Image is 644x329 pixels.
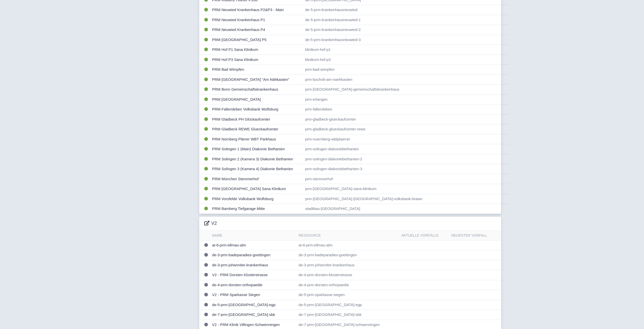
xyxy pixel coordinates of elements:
td: PRM Solingen 3 (Kamera 4) Diakonie Bethanien [210,164,303,174]
td: de-7-prm-[GEOGRAPHIC_DATA]-sbk [210,310,297,320]
td: PRM Bad Wimpfen [210,65,303,75]
td: PRM Solingen 1 (Main) Diakonie Bethanien [210,144,303,154]
td: prm-[GEOGRAPHIC_DATA]-[GEOGRAPHIC_DATA]-volksbank-brawo [303,194,424,204]
td: de-7-prm-[GEOGRAPHIC_DATA]-sbk [297,310,399,320]
td: PRM München Stemmerhof [210,174,303,184]
td: de-5-prm-krankenhausneuwied-3 [303,35,424,45]
td: de-3-prm-badeparadies-goettingen [210,250,297,260]
td: prm-stemmerhof [303,174,424,184]
td: de-5-prm-sparkasse-siegen [297,290,399,300]
td: klinikum-hof-p3 [303,55,424,65]
th: Aktuelle Vorfälle [399,231,449,240]
td: PRM [GEOGRAPHIC_DATA] P5 [210,35,303,45]
td: prm-gladbeck-glueckaufcenter [303,114,424,124]
td: de-3-prm-badeparadies-goettingen [297,250,399,260]
th: Ressource [297,231,399,240]
td: prm-bad-wimpfen [303,65,424,75]
td: PRM Vorsfelde Volksbank Wolfsburg [210,194,303,204]
td: de-3-prm-johanniter-krankenhaus [297,260,399,270]
td: V2 - PRM Dorsten Klosterstrasse [210,270,297,280]
td: de-4-prm-dorsten-klosterstrasse [297,270,399,280]
td: prm-nuernberg-wbtplaerrer [303,134,424,144]
td: prm-bocholt-am-naehkasten [303,75,424,85]
td: de-4-prm-dorsten-orthopaedie [297,280,399,290]
td: PRM Gladbeck REWE Glueckaufcenter [210,124,303,134]
td: klinikum-hof-p1 [303,45,424,55]
th: Neuester Vorfall [449,231,501,240]
td: prm-solingen-diakoniebethanien-3 [303,164,424,174]
td: PRM [GEOGRAPHIC_DATA] [210,94,303,104]
td: PRM Solingen 2 (Kamera 3) Diakonie Bethanien [210,154,303,164]
td: PRM Bonn Gemeinschaftskrankenhaus [210,85,303,95]
td: at-6-prm-ellmau-alm [210,240,297,250]
td: prm-gladbeck-glueckaufcenter-rewe [303,124,424,134]
td: de-5-prm-[GEOGRAPHIC_DATA]-egp [210,300,297,310]
td: PRM Fallersleben Volksbank Wolfsburg [210,104,303,115]
td: prm-solingen-diakoniebethanien [303,144,424,154]
td: at-6-prm-ellmau-alm [297,240,399,250]
th: Name [210,231,297,240]
h3: V2 [204,221,217,226]
td: PRM Neuwied Krankenhaus P4 [210,25,303,35]
td: de-5-prm-krankenhausneuwied-1 [303,15,424,25]
td: de-5-prm-krankenhausneuwied [303,5,424,15]
td: PRM Neuwied Krankenhaus P1 [210,15,303,25]
td: prm-fallersleben [303,104,424,115]
td: de-5-prm-[GEOGRAPHIC_DATA]-egp [297,300,399,310]
td: PRM [GEOGRAPHIC_DATA] "Am Nähkasten" [210,75,303,85]
td: PRM [GEOGRAPHIC_DATA] Sana Klinikum [210,184,303,194]
td: prm-[GEOGRAPHIC_DATA]-gemeinschaftskrankenhaus [303,85,424,95]
td: V2 - PRM Sparkasse Siegen [210,290,297,300]
td: PRM Hof P3 Sana Klinikum [210,55,303,65]
td: de-4-prm-dorsten-orthopaedie [210,280,297,290]
td: prm-erlangen [303,94,424,104]
td: prm-[GEOGRAPHIC_DATA]-sana-klinikum [303,184,424,194]
td: prm-solingen-diakoniebethanien-2 [303,154,424,164]
td: de-3-prm-johanniter-krankenhaus [210,260,297,270]
td: de-5-prm-krankenhausneuwied-2 [303,25,424,35]
td: PRM Neuwied Krankenhaus P2&P3 - Main [210,5,303,15]
td: stadtbau-[GEOGRAPHIC_DATA] [303,204,424,214]
td: PRM Nürnberg Plärrer WBT Parkhaus [210,134,303,144]
td: PRM Gladbeck PH Glückaufcenter [210,114,303,124]
td: PRM Hof P1 Sana Klinikum [210,45,303,55]
td: PRM Bamberg Tiefgarage Mitte [210,204,303,214]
